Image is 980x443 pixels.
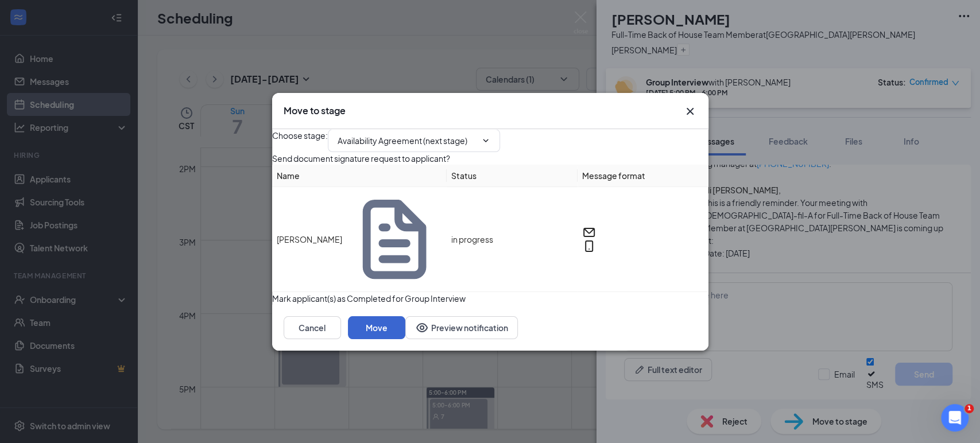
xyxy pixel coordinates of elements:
button: Preview notificationEye [405,316,518,339]
svg: Cross [683,104,697,118]
th: Name [272,165,447,187]
svg: Document [347,192,442,287]
span: [PERSON_NAME] [277,233,342,246]
th: Status [447,165,578,187]
svg: Email [582,226,596,239]
span: Send document signature request to applicant? [272,152,450,165]
button: Close [683,104,697,118]
iframe: Intercom live chat [941,404,969,432]
span: Mark applicant(s) as Completed for Group Interview [272,292,466,305]
button: Cancel [284,316,341,339]
button: Move [348,316,405,339]
th: Message format [578,165,708,187]
td: in progress [447,187,578,292]
span: 1 [964,404,974,413]
svg: MobileSms [582,239,596,253]
svg: ChevronDown [481,136,490,145]
h3: Move to stage [284,104,346,117]
span: Choose stage : [272,129,328,152]
svg: Eye [415,321,429,335]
